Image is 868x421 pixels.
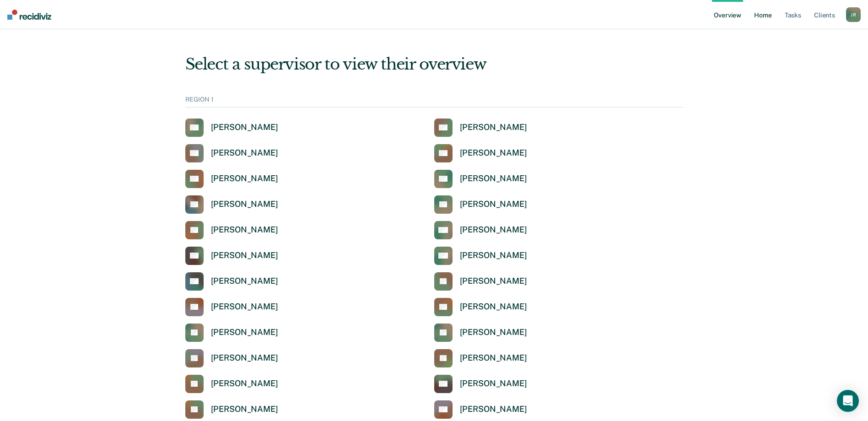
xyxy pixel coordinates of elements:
[460,276,527,286] div: [PERSON_NAME]
[211,302,278,312] div: [PERSON_NAME]
[211,276,278,286] div: [PERSON_NAME]
[434,247,527,265] a: [PERSON_NAME]
[185,298,278,316] a: [PERSON_NAME]
[211,378,278,389] div: [PERSON_NAME]
[185,324,278,342] a: [PERSON_NAME]
[434,170,527,188] a: [PERSON_NAME]
[185,272,278,291] a: [PERSON_NAME]
[185,221,278,239] a: [PERSON_NAME]
[434,324,527,342] a: [PERSON_NAME]
[434,195,527,214] a: [PERSON_NAME]
[434,375,527,393] a: [PERSON_NAME]
[434,221,527,239] a: [PERSON_NAME]
[185,195,278,214] a: [PERSON_NAME]
[460,225,527,235] div: [PERSON_NAME]
[460,404,527,415] div: [PERSON_NAME]
[460,378,527,389] div: [PERSON_NAME]
[211,353,278,363] div: [PERSON_NAME]
[185,349,278,367] a: [PERSON_NAME]
[211,173,278,184] div: [PERSON_NAME]
[460,353,527,363] div: [PERSON_NAME]
[460,148,527,158] div: [PERSON_NAME]
[185,170,278,188] a: [PERSON_NAME]
[211,199,278,210] div: [PERSON_NAME]
[460,173,527,184] div: [PERSON_NAME]
[434,119,527,137] a: [PERSON_NAME]
[185,55,683,74] div: Select a supervisor to view their overview
[211,250,278,261] div: [PERSON_NAME]
[185,247,278,265] a: [PERSON_NAME]
[460,327,527,338] div: [PERSON_NAME]
[211,148,278,158] div: [PERSON_NAME]
[434,144,527,162] a: [PERSON_NAME]
[185,375,278,393] a: [PERSON_NAME]
[460,122,527,133] div: [PERSON_NAME]
[837,390,859,412] div: Open Intercom Messenger
[846,7,861,22] button: JR
[434,298,527,316] a: [PERSON_NAME]
[211,122,278,133] div: [PERSON_NAME]
[211,404,278,415] div: [PERSON_NAME]
[185,119,278,137] a: [PERSON_NAME]
[460,199,527,210] div: [PERSON_NAME]
[434,349,527,367] a: [PERSON_NAME]
[434,400,527,419] a: [PERSON_NAME]
[211,327,278,338] div: [PERSON_NAME]
[7,10,51,20] img: Recidiviz
[185,96,683,108] div: REGION 1
[846,7,861,22] div: J R
[185,144,278,162] a: [PERSON_NAME]
[460,250,527,261] div: [PERSON_NAME]
[434,272,527,291] a: [PERSON_NAME]
[211,225,278,235] div: [PERSON_NAME]
[460,302,527,312] div: [PERSON_NAME]
[185,400,278,419] a: [PERSON_NAME]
